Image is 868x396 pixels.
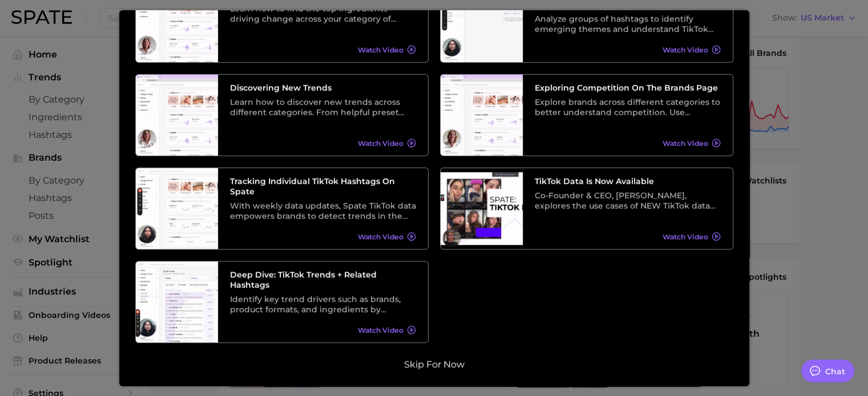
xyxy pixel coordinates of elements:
[358,326,403,334] span: Watch Video
[358,139,403,148] span: Watch Video
[230,97,416,117] div: Learn how to discover new trends across different categories. From helpful preset filters to diff...
[358,46,403,54] span: Watch Video
[135,261,429,343] a: Deep Dive: TikTok Trends + Related HashtagsIdentify key trend drivers such as brands, product for...
[230,201,416,221] div: With weekly data updates, Spate TikTok data empowers brands to detect trends in the earliest stag...
[230,270,416,290] h3: Deep Dive: TikTok Trends + Related Hashtags
[535,97,721,117] div: Explore brands across different categories to better understand competition. Use different preset...
[663,46,708,54] span: Watch Video
[230,83,416,93] h3: Discovering New Trends
[663,232,708,241] span: Watch Video
[440,168,733,250] a: TikTok data is now availableCo-Founder & CEO, [PERSON_NAME], explores the use cases of NEW TikTok...
[135,74,429,156] a: Discovering New TrendsLearn how to discover new trends across different categories. From helpful ...
[230,294,416,315] div: Identify key trend drivers such as brands, product formats, and ingredients by leveraging a categ...
[535,83,721,93] h3: Exploring Competition on the Brands Page
[440,74,733,156] a: Exploring Competition on the Brands PageExplore brands across different categories to better unde...
[535,176,721,186] h3: TikTok data is now available
[230,176,416,197] h3: Tracking Individual TikTok Hashtags on Spate
[535,190,721,211] div: Co-Founder & CEO, [PERSON_NAME], explores the use cases of NEW TikTok data and its relationship w...
[230,3,416,24] div: Learn how to find the top ingredients driving change across your category of choice. From broad c...
[358,232,403,241] span: Watch Video
[663,139,708,148] span: Watch Video
[401,359,468,370] button: Skip for now
[135,168,429,250] a: Tracking Individual TikTok Hashtags on SpateWith weekly data updates, Spate TikTok data empowers ...
[535,14,721,34] div: Analyze groups of hashtags to identify emerging themes and understand TikTok trends at a higher l...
